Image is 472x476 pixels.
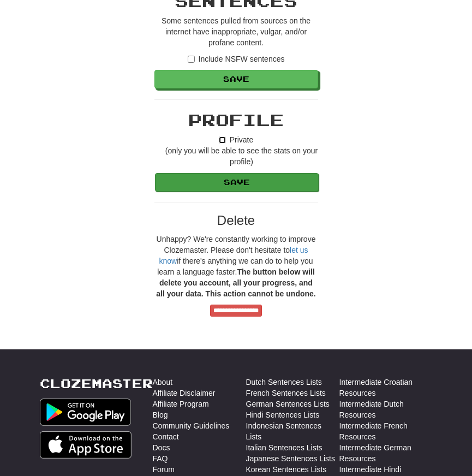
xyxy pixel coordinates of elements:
label: Include NSFW sentences [188,53,285,64]
a: Dutch Sentences Lists [246,377,322,388]
a: let us know [159,246,308,265]
label: Private (only you will be able to see the stats on your profile) [154,134,318,167]
a: Intermediate Dutch Resources [339,398,433,420]
a: About [153,377,173,388]
a: Docs [153,442,170,453]
a: Affiliate Disclaimer [153,388,216,398]
a: Intermediate French Resources [339,420,433,442]
a: Community Guidelines [153,420,230,431]
a: Clozemaster [40,377,153,390]
a: Japanese Sentences Lists [246,453,335,464]
a: Italian Sentences Lists [246,442,322,453]
p: Some sentences pulled from sources on the internet have inappropriate, vulgar, and/or profane con... [154,15,318,48]
h2: Profile [154,111,318,129]
img: Get it on App Store [40,431,132,459]
a: FAQ [153,453,168,464]
input: Private(only you will be able to see the stats on your profile) [219,136,226,144]
button: Save [155,173,319,192]
a: French Sentences Lists [246,388,326,398]
a: Indonesian Sentences Lists [246,420,339,442]
a: Blog [153,409,168,420]
h3: Delete [154,213,318,228]
img: Get it on Google Play [40,398,132,426]
a: Forum [153,464,175,475]
a: Contact [153,431,179,442]
a: German Sentences Lists [246,398,330,409]
button: Save [154,70,318,88]
input: Include NSFW sentences [188,56,195,63]
a: Affiliate Program [153,398,209,409]
p: Unhappy? We're constantly working to improve Clozemaster. Please don't hesitate to if there's any... [154,234,318,299]
a: Hindi Sentences Lists [246,409,320,420]
a: Korean Sentences Lists [246,464,327,475]
a: Intermediate German Resources [339,442,433,464]
a: Intermediate Croatian Resources [339,377,433,398]
strong: The button below will delete you account, all your progress, and all your data. This action canno... [156,267,315,298]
